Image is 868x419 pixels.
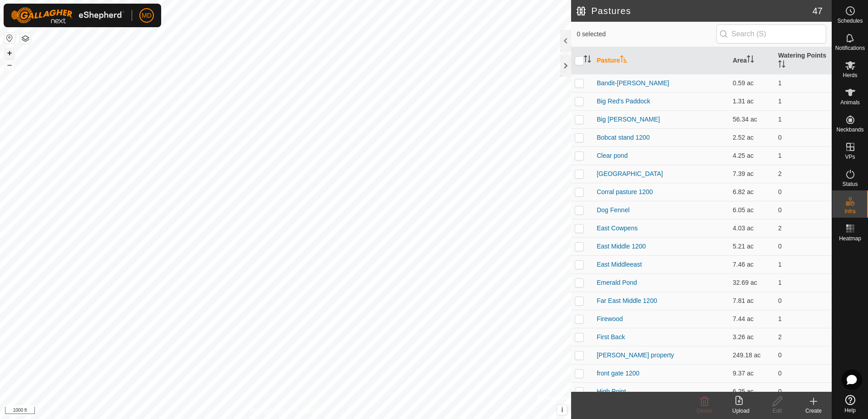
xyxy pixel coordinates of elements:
[597,188,653,195] a: Corral pasture 1200
[597,134,650,141] a: Bobcat stand 1200
[597,315,623,322] a: Firewood
[774,382,832,400] td: 0
[795,407,832,415] div: Create
[597,116,660,123] a: Big [PERSON_NAME]
[597,224,637,232] a: East Cowpens
[4,33,15,44] button: Reset Map
[729,165,774,183] td: 7.39 ac
[774,310,832,328] td: 1
[774,165,832,183] td: 2
[597,170,663,177] a: [GEOGRAPHIC_DATA]
[250,407,284,415] a: Privacy Policy
[774,47,832,74] th: Watering Points
[597,370,639,377] a: front gate 1200
[729,346,774,364] td: 249.18 ac
[774,292,832,310] td: 0
[774,110,832,128] td: 1
[839,236,861,241] span: Heatmap
[597,351,674,359] a: [PERSON_NAME] property
[142,11,152,20] span: MD
[774,237,832,255] td: 0
[729,146,774,165] td: 4.25 ac
[561,406,563,414] span: i
[813,4,823,18] span: 47
[774,219,832,237] td: 2
[597,388,626,395] a: High Point
[597,79,669,87] a: Bandit-[PERSON_NAME]
[774,328,832,346] td: 2
[729,74,774,92] td: 0.59 ac
[729,310,774,328] td: 7.44 ac
[295,407,321,415] a: Contact Us
[837,18,863,24] span: Schedules
[729,128,774,146] td: 2.52 ac
[774,128,832,146] td: 0
[747,57,754,64] p-sorticon: Activate to sort
[774,255,832,273] td: 1
[845,154,855,160] span: VPs
[844,209,855,214] span: Infra
[597,279,637,286] a: Emerald Pond
[729,219,774,237] td: 4.03 ac
[577,5,812,16] h2: Pastures
[729,364,774,382] td: 9.37 ac
[557,405,567,415] button: i
[729,255,774,273] td: 7.46 ac
[774,364,832,382] td: 0
[729,273,774,292] td: 32.69 ac
[723,407,759,415] div: Upload
[774,183,832,201] td: 0
[577,29,716,39] span: 0 selected
[778,62,785,69] p-sorticon: Activate to sort
[20,33,31,44] button: Map Layers
[4,48,15,58] button: +
[597,243,646,250] a: East Middle 1200
[835,45,865,51] span: Notifications
[836,127,863,132] span: Neckbands
[774,92,832,110] td: 1
[729,328,774,346] td: 3.26 ac
[597,206,629,214] a: Dog Fennel
[774,346,832,364] td: 0
[729,237,774,255] td: 5.21 ac
[597,297,657,304] a: Far East Middle 1200
[597,152,628,159] a: Clear pond
[697,408,713,414] span: Delete
[729,92,774,110] td: 1.31 ac
[840,100,860,105] span: Animals
[843,73,857,78] span: Herds
[729,110,774,128] td: 56.34 ac
[716,24,826,44] input: Search (S)
[774,273,832,292] td: 1
[729,292,774,310] td: 7.81 ac
[729,183,774,201] td: 6.82 ac
[597,261,642,268] a: East Middleeast
[597,333,625,341] a: First Back
[11,7,124,24] img: Gallagher Logo
[842,181,858,187] span: Status
[729,382,774,400] td: 6.25 ac
[844,408,856,413] span: Help
[584,57,591,64] p-sorticon: Activate to sort
[4,59,15,70] button: –
[593,47,729,74] th: Pasture
[620,57,627,64] p-sorticon: Activate to sort
[774,146,832,165] td: 1
[597,97,650,105] a: Big Red's Paddock
[774,201,832,219] td: 0
[774,74,832,92] td: 1
[729,47,774,74] th: Area
[759,407,795,415] div: Edit
[832,391,868,417] a: Help
[729,201,774,219] td: 6.05 ac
